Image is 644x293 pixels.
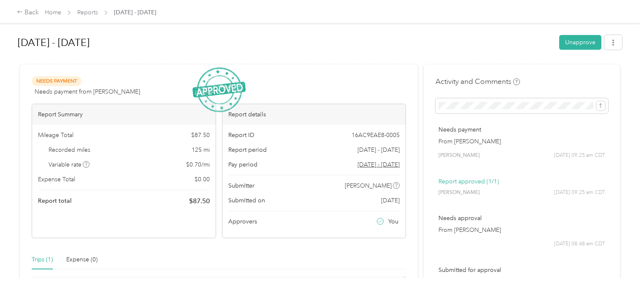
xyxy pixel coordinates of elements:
[77,9,98,16] a: Reports
[195,175,210,184] span: $ 0.00
[554,152,605,159] span: [DATE] 09:25 am CDT
[381,196,400,205] span: [DATE]
[18,32,553,53] h1: Aug 1 - 31, 2025
[114,8,156,17] span: [DATE] - [DATE]
[597,246,644,293] iframe: Everlance-gr Chat Button Frame
[49,160,90,169] span: Variable rate
[554,277,605,285] span: [DATE] 08:48 am CDT
[228,145,267,154] span: Report period
[228,131,254,140] span: Report ID
[186,160,210,169] span: $ 0.70 / mi
[436,76,520,87] h4: Activity and Comments
[438,125,605,134] p: Needs payment
[345,181,392,190] span: [PERSON_NAME]
[438,266,605,274] p: Submitted for approval
[559,35,601,50] button: Unapprove
[192,145,210,154] span: 125 mi
[438,214,605,223] p: Needs approval
[192,67,246,113] img: ApprovedStamp
[32,76,81,86] span: Needs Payment
[191,131,210,140] span: $ 87.50
[49,145,90,154] span: Recorded miles
[66,255,97,264] div: Expense (0)
[554,189,605,196] span: [DATE] 09:25 am CDT
[17,8,39,18] div: Back
[38,131,73,140] span: Mileage Total
[32,255,53,264] div: Trips (1)
[38,175,75,184] span: Expense Total
[228,196,265,205] span: Submitted on
[357,145,400,154] span: [DATE] - [DATE]
[357,160,400,169] span: Go to pay period
[438,226,605,234] p: From [PERSON_NAME]
[438,152,480,159] span: [PERSON_NAME]
[189,196,210,206] span: $ 87.50
[228,160,257,169] span: Pay period
[228,181,254,190] span: Submitter
[45,9,61,16] a: Home
[438,137,605,146] p: From [PERSON_NAME]
[352,131,400,140] span: 16AC9EAE8-0005
[438,177,605,186] p: Report approved (1/1)
[222,104,406,125] div: Report details
[228,217,257,226] span: Approvers
[554,240,605,248] span: [DATE] 08:48 am CDT
[438,189,480,196] span: [PERSON_NAME]
[438,277,480,285] span: [PERSON_NAME]
[38,196,72,205] span: Report total
[32,104,216,125] div: Report Summary
[388,217,398,226] span: You
[35,87,140,96] span: Needs payment from [PERSON_NAME]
